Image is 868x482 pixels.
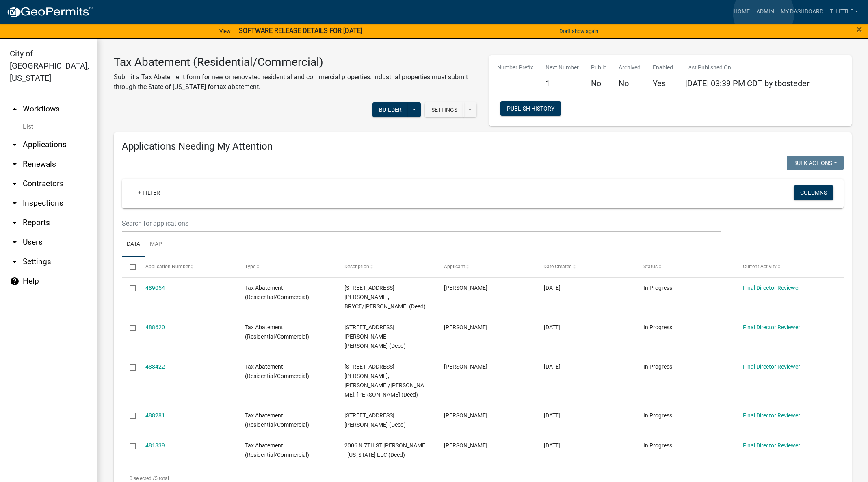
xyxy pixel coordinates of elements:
[114,55,477,69] h3: Tax Abatement (Residential/Commercial)
[544,284,561,291] span: 10/07/2025
[536,257,635,277] datatable-header-cell: Date Created
[344,442,427,458] span: 2006 N 7TH ST D R HORTON - IOWA LLC (Deed)
[787,156,844,170] button: Bulk Actions
[743,412,800,419] a: Final Director Reviewer
[216,24,234,38] a: View
[643,442,672,449] span: In Progress
[145,363,165,370] a: 488422
[653,78,673,88] h5: Yes
[444,264,465,269] span: Applicant
[145,232,167,258] a: Map
[777,4,827,20] a: My Dashboard
[436,257,536,277] datatable-header-cell: Applicant
[643,363,672,370] span: In Progress
[245,284,309,300] span: Tax Abatement (Residential/Commercial)
[544,442,561,449] span: 09/22/2025
[132,185,167,200] a: + Filter
[344,284,426,310] span: 1601 E GIRARD AVE SUNDERMAN, BRYCE/MORGAN (Deed)
[500,106,561,112] wm-modal-confirm: Workflow Publish History
[344,363,424,397] span: 401 N 19TH ST DAVIS PHILLIPS, SHIRLEY/PHILLIPS, DAN JOHN (Deed)
[444,412,487,419] span: bryce anderson
[685,63,810,72] p: Last Published On
[245,363,309,379] span: Tax Abatement (Residential/Commercial)
[500,101,561,116] button: Publish History
[145,324,165,330] a: 488620
[239,27,362,35] strong: SOFTWARE RELEASE DETAILS FOR [DATE]
[544,363,561,370] span: 10/06/2025
[372,102,408,117] button: Builder
[145,442,165,449] a: 481839
[827,4,862,20] a: T. Little
[10,104,19,114] i: arrow_drop_up
[591,63,606,72] p: Public
[497,63,533,72] p: Number Prefix
[545,63,579,72] p: Next Number
[10,237,19,247] i: arrow_drop_down
[735,257,835,277] datatable-header-cell: Current Activity
[743,324,800,330] a: Final Director Reviewer
[544,264,572,269] span: Date Created
[444,324,487,330] span: Kylie Dittmer
[137,257,237,277] datatable-header-cell: Application Number
[10,140,19,150] i: arrow_drop_down
[425,102,464,117] button: Settings
[743,363,800,370] a: Final Director Reviewer
[685,78,810,88] span: [DATE] 03:39 PM CDT by tbosteder
[145,264,190,269] span: Application Number
[730,4,753,20] a: Home
[743,264,777,269] span: Current Activity
[544,412,561,419] span: 10/06/2025
[245,412,309,428] span: Tax Abatement (Residential/Commercial)
[122,257,137,277] datatable-header-cell: Select
[237,257,337,277] datatable-header-cell: Type
[245,264,255,269] span: Type
[122,232,145,258] a: Data
[444,442,487,449] span: Ashley Threlkeld
[122,141,844,152] h4: Applications Needing My Attention
[344,264,369,269] span: Description
[114,72,477,92] p: Submit a Tax Abatement form for new or renovated residential and commercial properties. Industria...
[444,363,487,370] span: Shirley Ann Phillips
[743,284,800,291] a: Final Director Reviewer
[130,475,155,481] span: 0 selected /
[636,257,735,277] datatable-header-cell: Status
[145,412,165,419] a: 488281
[753,4,777,20] a: Admin
[643,412,672,419] span: In Progress
[653,63,673,72] p: Enabled
[344,412,406,428] span: 403 N 19TH ST ANDERSON, BRYCE (Deed)
[344,324,406,349] span: 1509 E GIRARD AVE DITTMER, KYLIE ELIZABETH (Deed)
[556,24,602,38] button: Don't show again
[619,63,641,72] p: Archived
[245,442,309,458] span: Tax Abatement (Residential/Commercial)
[337,257,436,277] datatable-header-cell: Description
[643,264,658,269] span: Status
[10,257,19,267] i: arrow_drop_down
[444,284,487,291] span: Bryce Sunderman
[545,78,579,88] h5: 1
[591,78,606,88] h5: No
[643,324,672,330] span: In Progress
[10,276,19,286] i: help
[794,185,833,200] button: Columns
[10,218,19,228] i: arrow_drop_down
[145,284,165,291] a: 489054
[122,215,721,232] input: Search for applications
[544,324,561,330] span: 10/06/2025
[743,442,800,449] a: Final Director Reviewer
[619,78,641,88] h5: No
[857,24,862,35] span: ×
[10,198,19,208] i: arrow_drop_down
[857,24,862,34] button: Close
[643,284,672,291] span: In Progress
[245,324,309,340] span: Tax Abatement (Residential/Commercial)
[10,159,19,169] i: arrow_drop_down
[10,179,19,189] i: arrow_drop_down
